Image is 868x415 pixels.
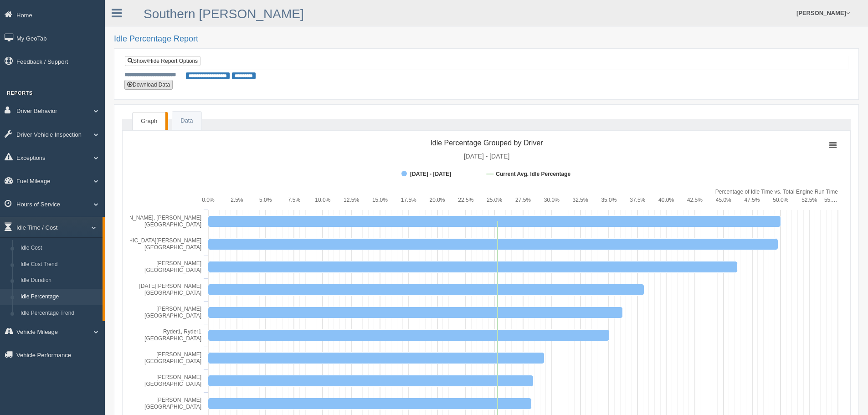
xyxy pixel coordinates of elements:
tspan: [GEOGRAPHIC_DATA][PERSON_NAME] [99,237,201,244]
text: 47.5% [745,197,760,203]
text: 42.5% [687,197,703,203]
tspan: [GEOGRAPHIC_DATA] [144,244,201,251]
a: Idle Cost [16,240,103,256]
a: Idle Cost Trend [16,256,103,273]
tspan: [GEOGRAPHIC_DATA] [144,358,201,364]
a: Idle Duration [16,272,103,289]
tspan: [DATE][PERSON_NAME] [139,283,201,289]
text: 52.5% [801,197,817,203]
a: Idle Percentage [16,289,103,305]
tspan: [PERSON_NAME] [156,260,201,266]
tspan: [DATE] - [DATE] [410,171,451,177]
text: 50.0% [773,197,788,203]
tspan: [GEOGRAPHIC_DATA] [144,313,201,319]
text: 45.0% [716,197,731,203]
tspan: [PERSON_NAME] [156,306,201,312]
a: Idle Percentage Trend [16,305,103,322]
text: 22.5% [458,197,473,203]
text: 35.0% [601,197,616,203]
tspan: [DATE] - [DATE] [464,153,510,160]
text: 40.0% [658,197,674,203]
button: Download Data [124,80,173,90]
text: 25.0% [487,197,502,203]
tspan: [GEOGRAPHIC_DATA] [144,404,201,410]
text: 10.0% [315,197,330,203]
text: 27.5% [515,197,531,203]
text: 12.5% [344,197,359,203]
text: 2.5% [231,197,243,203]
text: 30.0% [544,197,560,203]
tspan: [PERSON_NAME], [PERSON_NAME] [108,215,201,221]
tspan: [GEOGRAPHIC_DATA] [144,335,201,342]
tspan: Current Avg. Idle Percentage [496,171,570,177]
a: Graph [133,112,165,130]
a: Show/Hide Report Options [125,56,200,66]
tspan: [GEOGRAPHIC_DATA] [144,290,201,296]
tspan: [GEOGRAPHIC_DATA] [144,381,201,387]
tspan: [GEOGRAPHIC_DATA] [144,267,201,273]
h2: Idle Percentage Report [114,35,859,44]
tspan: [PERSON_NAME] [156,374,201,380]
tspan: Idle Percentage Grouped by Driver [430,139,543,147]
tspan: [PERSON_NAME] [156,351,201,358]
a: Data [172,112,201,130]
text: 37.5% [630,197,645,203]
tspan: Ryder1, Ryder1 [163,328,201,335]
text: 7.5% [288,197,301,203]
text: 32.5% [573,197,588,203]
text: 20.0% [430,197,445,203]
text: 0.0% [202,197,215,203]
text: 5.0% [259,197,272,203]
tspan: 55.… [824,197,837,203]
tspan: [GEOGRAPHIC_DATA] [144,221,201,228]
text: 15.0% [372,197,388,203]
tspan: Percentage of Idle Time vs. Total Engine Run Time [715,189,838,195]
tspan: [PERSON_NAME] [156,397,201,403]
a: Southern [PERSON_NAME] [144,7,304,21]
text: 17.5% [401,197,416,203]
